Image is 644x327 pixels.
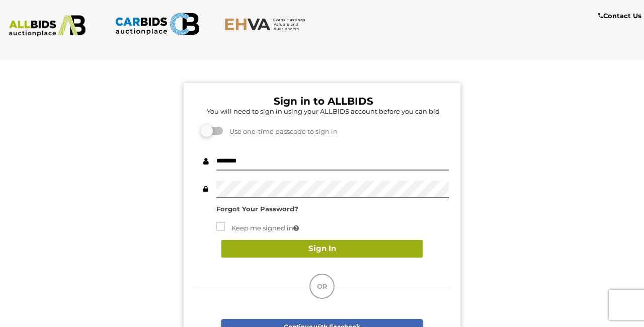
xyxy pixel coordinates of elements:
[274,95,373,107] b: Sign in to ALLBIDS
[5,15,90,37] img: ALLBIDS.com.au
[115,10,200,38] img: CARBIDS.com.au
[221,240,423,258] button: Sign In
[216,205,298,213] a: Forgot Your Password?
[598,10,644,22] a: Contact Us
[309,274,335,299] div: OR
[224,18,309,31] img: EHVA.com.au
[598,12,641,20] b: Contact Us
[198,108,449,115] h5: You will need to sign in using your ALLBIDS account before you can bid
[216,222,299,234] label: Keep me signed in
[224,127,338,135] span: Use one-time passcode to sign in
